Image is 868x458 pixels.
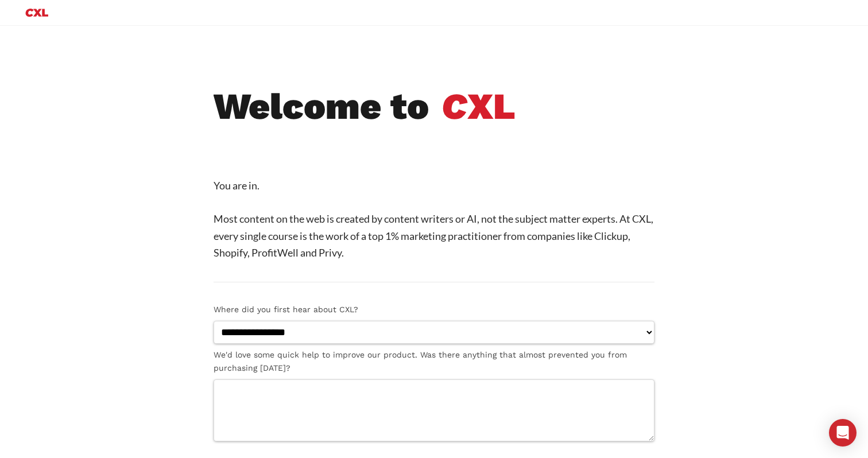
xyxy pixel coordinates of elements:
div: Open Intercom Messenger [829,419,857,447]
b: Welcome to [214,84,429,128]
b: XL [441,84,516,128]
p: You are in. Most content on the web is created by content writers or AI, not the subject matter e... [214,177,654,261]
label: We'd love some quick help to improve our product. Was there anything that almost prevented you fr... [214,348,654,375]
i: C [441,84,467,128]
label: Where did you first hear about CXL? [214,303,654,316]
